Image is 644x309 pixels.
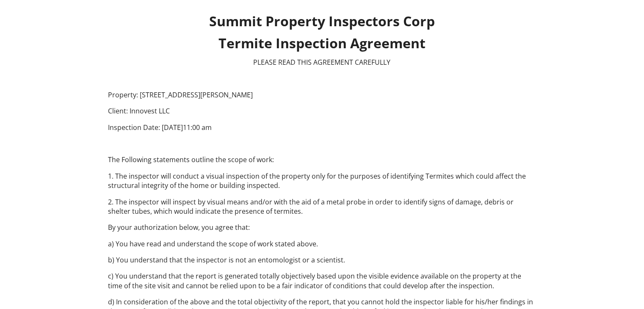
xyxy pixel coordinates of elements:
[108,239,536,248] p: a) You have read and understand the scope of work stated above.
[108,271,536,290] p: c) You understand that the report is generated totally objectively based upon the visible evidenc...
[218,34,426,52] strong: Termite Inspection Agreement
[209,12,435,30] strong: Summit Property Inspectors Corp
[108,197,536,216] p: 2. The inspector will inspect by visual means and/or with the aid of a metal probe in order to id...
[108,223,536,232] p: By your authorization below, you agree that:
[108,90,536,99] p: Property: [STREET_ADDRESS][PERSON_NAME]
[108,106,536,116] p: Client: Innovest LLC
[108,155,536,164] p: The Following statements outline the scope of work:
[108,255,536,265] p: b) You understand that the inspector is not an entomologist or a scientist.
[108,58,536,67] p: PLEASE READ THIS AGREEMENT CAREFULLY
[108,123,536,132] p: Inspection Date: [DATE]11:00 am
[108,171,536,190] p: 1. The inspector will conduct a visual inspection of the property only for the purposes of identi...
